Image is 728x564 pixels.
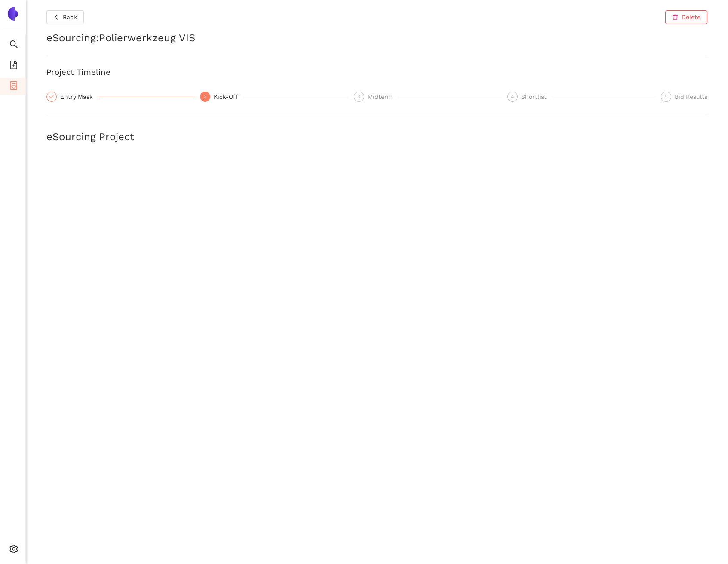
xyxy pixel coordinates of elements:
div: Kick-Off [214,92,243,102]
span: 2 [204,94,207,100]
button: deleteDelete [665,10,707,24]
span: search [9,37,18,54]
div: Entry Mask [46,92,195,102]
span: file-add [9,58,18,75]
div: Midterm [368,92,398,102]
span: container [9,78,18,95]
h3: Project Timeline [46,67,707,78]
img: Logo [6,7,20,21]
div: 2Kick-Off [200,92,348,102]
button: leftBack [46,10,84,24]
div: Shortlist [521,92,552,102]
h2: eSourcing Project [46,130,707,144]
span: left [53,14,59,21]
span: 5 [665,94,668,100]
span: Delete [682,12,700,22]
span: setting [9,542,18,559]
span: delete [672,14,678,21]
span: 3 [357,94,360,100]
span: Bid Results [675,93,707,100]
span: check [49,94,54,99]
h2: eSourcing : Polierwerkzeug VIS [46,31,707,46]
div: Entry Mask [60,92,98,102]
span: Back [63,12,77,22]
span: 4 [511,94,514,100]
